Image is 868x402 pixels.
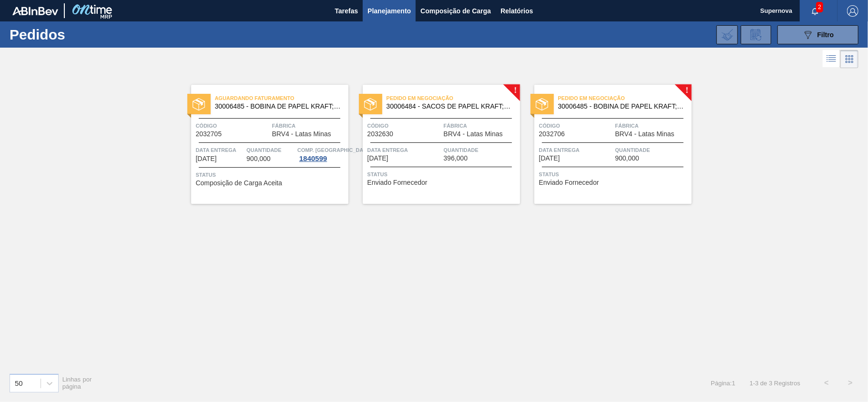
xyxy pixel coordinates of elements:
[15,379,23,387] div: 50
[196,121,270,131] span: Código
[368,131,394,138] span: 2032630
[272,121,346,131] span: Fábrica
[815,371,838,395] button: <
[615,155,640,162] span: 900,000
[196,180,282,187] span: Composição de Carga Aceita
[823,50,840,68] div: Visão em Lista
[444,131,503,138] span: BRV4 - Latas Minas
[297,155,329,162] div: 1840599
[368,170,518,179] span: Status
[750,380,800,387] span: 1 - 3 de 3 Registros
[10,29,151,40] h1: Pedidos
[615,145,689,155] span: Quantidade
[215,103,341,110] span: 30006485 - BOBINA DE PAPEL KRAFT;TAMPA ALUMINIO
[520,85,692,204] a: !statusPedido em Negociação30006485 - BOBINA DE PAPEL KRAFT;TAMPA ALUMINIOCódigo2032706FábricaBRV...
[817,31,834,39] span: Filtro
[368,179,428,186] span: Enviado Fornecedor
[196,145,245,155] span: Data entrega
[420,5,491,17] span: Composição de Carga
[368,121,441,131] span: Código
[539,170,689,179] span: Status
[62,376,92,390] span: Linhas por página
[364,98,377,111] img: status
[444,121,518,131] span: Fábrica
[539,131,565,138] span: 2032706
[12,7,58,15] img: TNhmsLtSVTkK8tSr43FrP2fwEKptu5GPRR3wAAAABJRU5ErkJggg==
[539,145,613,155] span: Data entrega
[500,5,533,17] span: Relatórios
[272,131,331,138] span: BRV4 - Latas Minas
[539,155,560,162] span: 01/10/2025
[348,85,520,204] a: !statusPedido em Negociação30006484 - SACOS DE PAPEL KRAFT;TAMPA ALUMINIOCódigo2032630FábricaBRV4...
[800,4,830,18] button: Notificações
[246,145,295,155] span: Quantidade
[177,85,348,204] a: statusAguardando Faturamento30006485 - BOBINA DE PAPEL KRAFT;TAMPA ALUMINIOCódigo2032705FábricaBR...
[368,155,388,162] span: 01/10/2025
[816,2,823,12] span: 2
[196,155,217,162] span: 23/09/2025
[368,145,441,155] span: Data entrega
[196,131,222,138] span: 2032705
[741,25,771,44] div: Solicitação de Revisão de Pedidos
[196,170,346,180] span: Status
[615,121,689,131] span: Fábrica
[246,155,271,162] span: 900,000
[615,131,674,138] span: BRV4 - Latas Minas
[539,179,599,186] span: Enviado Fornecedor
[539,121,613,131] span: Código
[297,145,371,155] span: Comp. Carga
[387,103,512,110] span: 30006484 - SACOS DE PAPEL KRAFT;TAMPA ALUMINIO
[215,93,348,103] span: Aguardando Faturamento
[387,93,520,103] span: Pedido em Negociação
[193,98,205,111] img: status
[838,371,862,395] button: >
[444,155,468,162] span: 396,000
[558,103,684,110] span: 30006485 - BOBINA DE PAPEL KRAFT;TAMPA ALUMINIO
[297,145,346,162] a: Comp. [GEOGRAPHIC_DATA]1840599
[335,5,358,17] span: Tarefas
[536,98,548,111] img: status
[840,50,858,68] div: Visão em Cards
[847,5,858,17] img: Logout
[711,380,735,387] span: Página : 1
[368,5,411,17] span: Planejamento
[716,25,738,44] div: Importar Negociações dos Pedidos
[444,145,518,155] span: Quantidade
[777,25,858,44] button: Filtro
[558,93,692,103] span: Pedido em Negociação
